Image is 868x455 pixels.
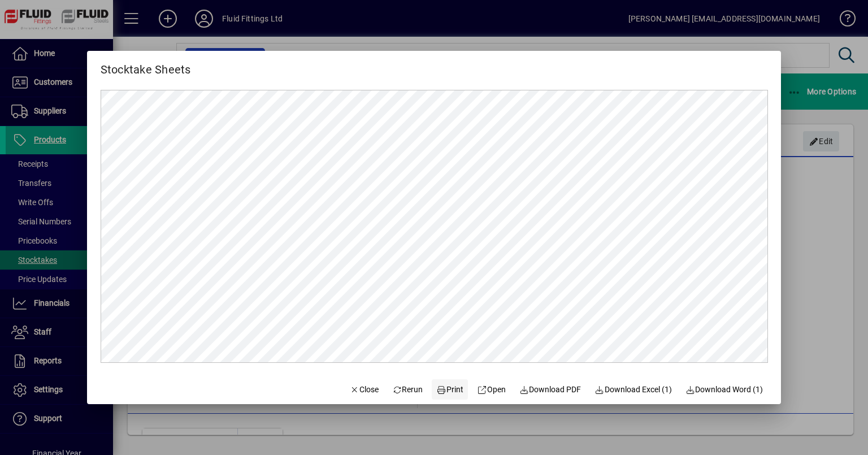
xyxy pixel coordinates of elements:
button: Download Excel (1) [590,379,676,400]
span: Download Excel (1) [594,384,672,396]
button: Download Word (1) [681,379,768,400]
span: Download PDF [519,384,581,396]
a: Download PDF [515,379,586,400]
a: Open [472,379,510,400]
h2: Stocktake Sheets [87,51,205,79]
button: Print [432,379,468,400]
span: Close [349,384,379,396]
span: Rerun [392,384,423,396]
span: Open [477,384,506,396]
button: Close [345,379,383,400]
span: Download Word (1) [685,384,763,396]
span: Print [437,384,464,396]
